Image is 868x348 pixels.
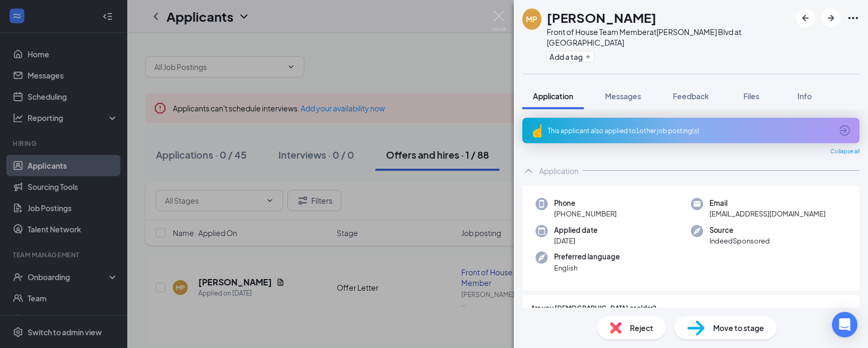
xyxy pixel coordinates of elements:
[547,8,656,27] h1: [PERSON_NAME]
[743,91,759,101] span: Files
[709,225,770,236] span: Source
[526,14,537,24] div: MP
[709,236,770,246] span: IndeedSponsored
[847,12,860,24] svg: Ellipses
[825,12,837,24] svg: ArrowRight
[673,91,709,101] span: Feedback
[605,91,641,101] span: Messages
[554,251,620,262] span: Preferred language
[531,303,656,314] span: Are you [DEMOGRAPHIC_DATA] or older?
[533,91,573,101] span: Application
[830,147,860,156] span: Collapse all
[709,208,826,219] span: [EMAIL_ADDRESS][DOMAIN_NAME]
[821,8,840,28] button: ArrowRight
[799,12,812,24] svg: ArrowLeftNew
[797,91,812,101] span: Info
[554,198,617,208] span: Phone
[548,126,832,135] div: This applicant also applied to 1 other job posting(s)
[554,225,598,236] span: Applied date
[630,322,653,334] span: Reject
[554,208,617,219] span: [PHONE_NUMBER]
[585,54,591,60] svg: Plus
[547,27,791,48] div: Front of House Team Member at [PERSON_NAME] Blvd at [GEOGRAPHIC_DATA]
[547,51,594,62] button: PlusAdd a tag
[539,166,578,176] div: Application
[522,164,535,177] svg: ChevronUp
[838,124,851,137] svg: ArrowCircle
[832,312,857,337] div: Open Intercom Messenger
[713,322,764,334] span: Move to stage
[796,8,815,28] button: ArrowLeftNew
[554,263,620,273] span: English
[709,198,826,208] span: Email
[554,236,598,246] span: [DATE]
